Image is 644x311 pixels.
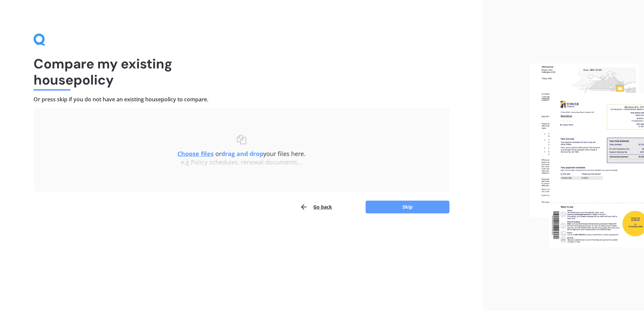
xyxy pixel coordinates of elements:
[530,63,644,248] img: files.webp
[177,150,214,158] u: Choose files
[34,96,449,103] h4: Or press skip if you do not have an existing house policy to compare.
[177,150,306,158] span: or your files here.
[366,201,449,213] button: Skip
[34,56,449,88] h1: Compare my existing house policy
[300,200,332,214] button: Go back
[47,159,436,166] div: e.g Policy schedules, renewal documents...
[221,150,263,158] b: drag and drop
